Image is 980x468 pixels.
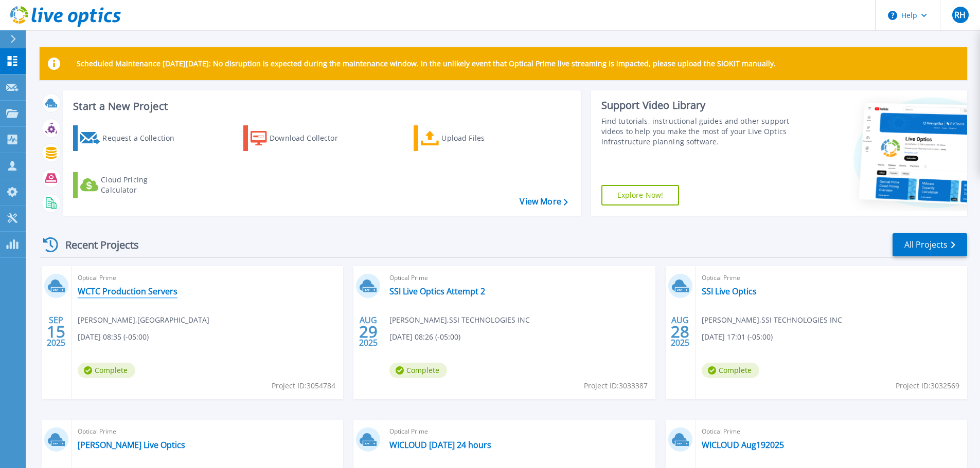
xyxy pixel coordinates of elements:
a: View More [520,197,567,207]
div: SEP 2025 [46,313,66,350]
a: Download Collector [243,125,358,151]
span: RH [954,11,966,19]
div: Upload Files [441,128,524,148]
span: [PERSON_NAME] , [GEOGRAPHIC_DATA] [78,314,209,326]
span: Optical Prime [702,426,961,437]
span: Optical Prime [78,426,337,437]
div: Find tutorials, instructional guides and other support videos to help you make the most of your L... [601,116,793,147]
div: Support Video Library [601,99,793,112]
a: Cloud Pricing Calculator [73,172,188,198]
a: All Projects [893,233,967,256]
span: [PERSON_NAME] , SSI TECHNOLOGIES INC [389,314,530,326]
a: Upload Files [414,125,528,151]
h3: Start a New Project [73,101,567,112]
span: Optical Prime [702,272,961,284]
p: Scheduled Maintenance [DATE][DATE]: No disruption is expected during the maintenance window. In t... [77,60,776,68]
div: AUG 2025 [359,313,378,350]
span: Complete [389,363,447,378]
span: [DATE] 08:35 (-05:00) [78,331,149,343]
a: Request a Collection [73,125,188,151]
a: WCTC Production Servers [78,286,177,296]
a: SSI Live Optics Attempt 2 [389,286,485,296]
a: [PERSON_NAME] Live Optics [78,440,185,450]
a: Explore Now! [601,185,680,205]
span: Project ID: 3054784 [272,380,335,391]
span: Optical Prime [78,272,337,284]
span: Complete [78,363,135,378]
span: Complete [702,363,759,378]
span: [PERSON_NAME] , SSI TECHNOLOGIES INC [702,314,842,326]
span: 29 [359,327,378,336]
a: SSI Live Optics [702,286,757,296]
span: 15 [47,327,65,336]
span: Project ID: 3033387 [584,380,648,391]
span: Project ID: 3032569 [896,380,959,391]
span: [DATE] 17:01 (-05:00) [702,331,773,343]
div: AUG 2025 [670,313,690,350]
a: WICLOUD Aug192025 [702,440,784,450]
span: Optical Prime [389,426,649,437]
div: Cloud Pricing Calculator [101,175,183,195]
span: 28 [671,327,689,336]
a: WICLOUD [DATE] 24 hours [389,440,491,450]
span: [DATE] 08:26 (-05:00) [389,331,460,343]
div: Request a Collection [102,128,185,148]
span: Optical Prime [389,272,649,284]
div: Recent Projects [40,232,153,257]
div: Download Collector [270,128,352,148]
